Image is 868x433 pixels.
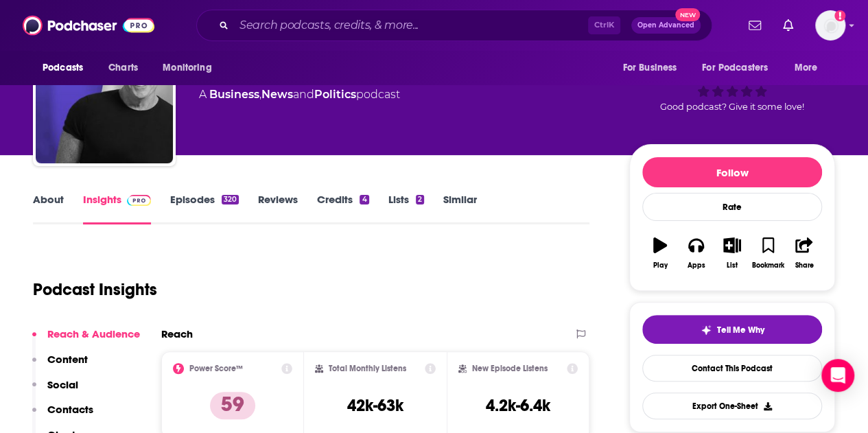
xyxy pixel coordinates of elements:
[486,395,550,416] h3: 4.2k-6.4k
[678,229,714,278] button: Apps
[622,58,677,78] span: For Business
[388,193,424,224] a: Lists2
[258,193,298,224] a: Reviews
[32,353,88,378] button: Content
[588,16,620,34] span: Ctrl K
[702,58,768,78] span: For Podcasters
[717,325,764,336] span: Tell Me Why
[32,403,93,428] button: Contacts
[416,195,424,204] div: 2
[815,10,845,40] button: Show profile menu
[795,261,813,270] div: Share
[32,378,78,403] button: Social
[714,229,750,278] button: List
[642,229,678,278] button: Play
[259,88,261,101] span: ,
[743,14,766,37] a: Show notifications dropdown
[642,355,822,382] a: Contact This Podcast
[360,195,368,204] div: 4
[785,55,835,81] button: open menu
[47,403,93,416] p: Contacts
[347,395,403,416] h3: 42k-63k
[33,193,64,224] a: About
[752,261,784,270] div: Bookmark
[196,10,712,41] div: Search podcasts, credits, & more...
[83,193,151,224] a: InsightsPodchaser Pro
[163,58,211,78] span: Monitoring
[631,17,701,34] button: Open AdvancedNew
[443,193,477,224] a: Similar
[329,364,406,373] h2: Total Monthly Listens
[234,14,588,36] input: Search podcasts, credits, & more...
[47,378,78,391] p: Social
[127,195,151,206] img: Podchaser Pro
[675,8,700,21] span: New
[642,193,822,221] div: Rate
[99,55,146,81] a: Charts
[642,315,822,344] button: tell me why sparkleTell Me Why
[660,102,804,112] span: Good podcast? Give it some love!
[795,58,818,78] span: More
[314,88,356,101] a: Politics
[222,195,239,204] div: 320
[36,26,173,163] img: On Brand with Donny Deutsch
[47,327,140,340] p: Reach & Audience
[33,55,101,81] button: open menu
[170,193,239,224] a: Episodes320
[750,229,786,278] button: Bookmark
[701,325,712,336] img: tell me why sparkle
[786,229,822,278] button: Share
[693,55,788,81] button: open menu
[199,86,400,103] div: A podcast
[815,10,845,40] img: User Profile
[834,10,845,21] svg: Add a profile image
[317,193,368,224] a: Credits4
[210,392,255,419] p: 59
[637,22,694,29] span: Open Advanced
[209,88,259,101] a: Business
[47,353,88,366] p: Content
[642,393,822,419] button: Export One-Sheet
[815,10,845,40] span: Logged in as gabrielle.gantz
[653,261,668,270] div: Play
[23,12,154,38] img: Podchaser - Follow, Share and Rate Podcasts
[153,55,229,81] button: open menu
[293,88,314,101] span: and
[688,261,705,270] div: Apps
[821,359,854,392] div: Open Intercom Messenger
[642,157,822,187] button: Follow
[472,364,548,373] h2: New Episode Listens
[33,279,157,300] h1: Podcast Insights
[43,58,83,78] span: Podcasts
[189,364,243,373] h2: Power Score™
[261,88,293,101] a: News
[613,55,694,81] button: open menu
[32,327,140,353] button: Reach & Audience
[108,58,138,78] span: Charts
[727,261,738,270] div: List
[777,14,799,37] a: Show notifications dropdown
[161,327,193,340] h2: Reach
